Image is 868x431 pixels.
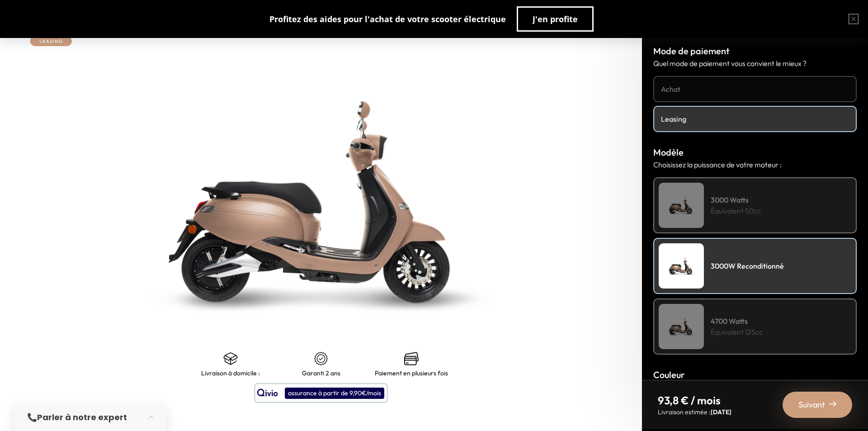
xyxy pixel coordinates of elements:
p: 93,8 € / mois [658,393,731,407]
img: Scooter Leasing [659,304,704,349]
h4: Leasing [661,114,849,124]
h3: Couleur [653,368,857,382]
p: Livraison estimée : [658,407,731,417]
p: Paiement en plusieurs fois [375,369,448,377]
p: Garanti 2 ans [302,369,340,377]
img: shipping.png [223,351,238,366]
a: Achat [653,76,857,102]
h4: Achat [661,84,849,95]
div: assurance à partir de 9,90€/mois [285,388,384,399]
img: right-arrow-2.png [829,400,836,407]
h4: 3000 Watts [711,194,761,205]
span: Suivant [798,398,825,411]
img: certificat-de-garantie.png [314,351,328,366]
span: [DATE] [711,408,731,416]
button: assurance à partir de 9,90€/mois [255,384,387,403]
h4: 4700 Watts [711,316,763,327]
img: Scooter Leasing [659,243,704,289]
p: Choisissez la puissance de votre moteur : [653,159,857,170]
img: logo qivio [257,388,278,398]
h3: Mode de paiement [653,44,857,58]
p: Quel mode de paiement vous convient le mieux ? [653,58,857,69]
h4: 3000W Reconditionné [711,260,784,271]
p: Livraison à domicile : [201,369,260,377]
p: Équivalent 50cc [711,205,761,216]
img: credit-cards.png [404,351,419,366]
img: Scooter Leasing [659,183,704,228]
p: Équivalent 125cc [711,327,763,337]
h3: Modèle [653,146,857,159]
